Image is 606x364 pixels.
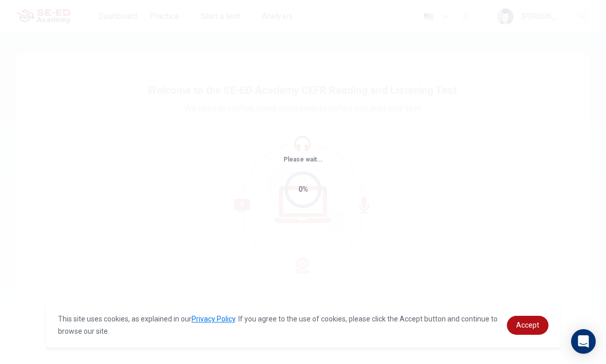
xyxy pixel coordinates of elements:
[58,315,498,335] span: This site uses cookies, as explained in our . If you agree to the use of cookies, please click th...
[516,321,539,329] span: Accept
[507,316,548,335] a: dismiss cookie message
[571,329,596,354] div: Open Intercom Messenger
[298,184,308,195] div: 0%
[192,315,235,323] a: Privacy Policy
[46,302,561,348] div: cookieconsent
[283,156,323,163] span: Please wait...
